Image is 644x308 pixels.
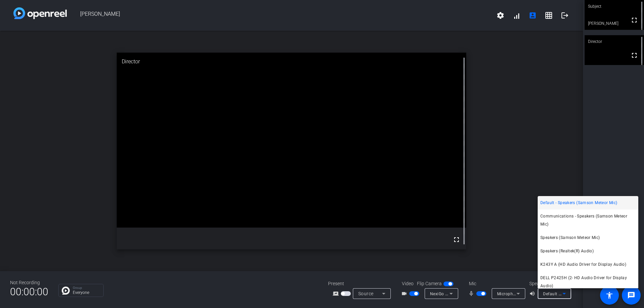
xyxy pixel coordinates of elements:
[540,247,594,255] span: Speakers (Realtek(R) Audio)
[540,260,626,268] span: K243Y A (HD Audio Driver for Display Audio)
[540,212,636,228] span: Communications - Speakers (Samson Meteor Mic)
[540,199,617,207] span: Default - Speakers (Samson Meteor Mic)
[540,274,636,290] span: DELL P2425H (2- HD Audio Driver for Display Audio)
[540,234,600,242] span: Speakers (Samson Meteor Mic)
